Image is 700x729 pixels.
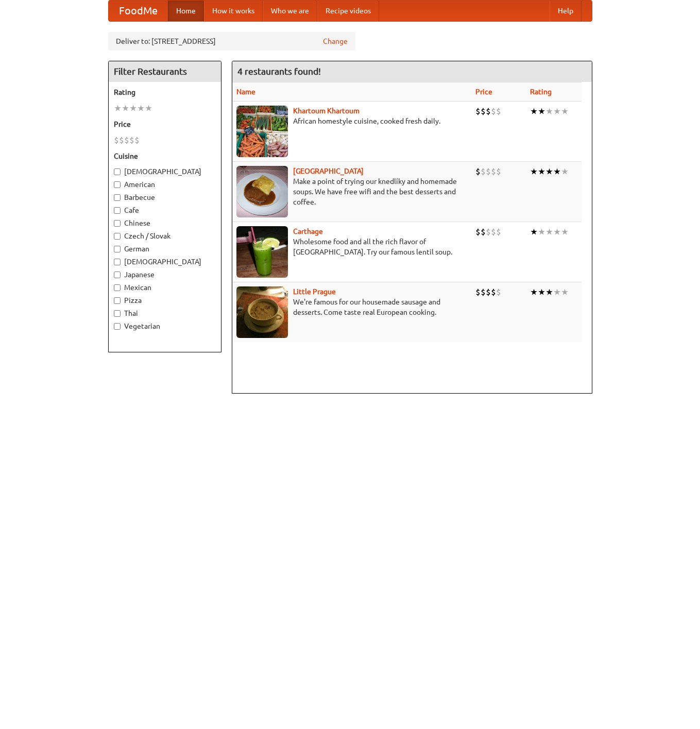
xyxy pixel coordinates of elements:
[114,244,216,254] label: German
[553,286,561,298] li: ★
[491,226,496,238] li: $
[119,134,124,146] li: $
[114,207,121,214] input: Cafe
[114,181,121,188] input: American
[114,218,216,228] label: Chinese
[530,106,538,117] li: ★
[114,168,121,175] input: [DEMOGRAPHIC_DATA]
[114,151,216,161] h5: Cuisine
[124,134,129,146] li: $
[114,321,216,331] label: Vegetarian
[114,134,119,146] li: $
[293,107,360,115] a: Khartoum Khartoum
[293,167,364,175] a: [GEOGRAPHIC_DATA]
[538,226,545,238] li: ★
[114,192,216,202] label: Barbecue
[114,194,121,201] input: Barbecue
[236,166,288,217] img: czechpoint.jpg
[293,287,336,296] a: Little Prague
[236,226,288,278] img: carthage.jpg
[475,166,481,177] li: $
[561,166,569,177] li: ★
[481,166,486,177] li: $
[475,226,481,238] li: $
[137,103,145,114] li: ★
[475,286,481,298] li: $
[114,179,216,190] label: American
[561,106,569,117] li: ★
[496,286,501,298] li: $
[553,106,561,117] li: ★
[114,87,216,97] h5: Rating
[236,88,255,96] a: Name
[114,166,216,177] label: [DEMOGRAPHIC_DATA]
[475,88,492,96] a: Price
[561,286,569,298] li: ★
[114,103,122,114] li: ★
[293,227,323,235] a: Carthage
[538,166,545,177] li: ★
[481,286,486,298] li: $
[481,106,486,117] li: $
[114,282,216,293] label: Mexican
[114,308,216,318] label: Thai
[545,166,553,177] li: ★
[114,257,216,267] label: [DEMOGRAPHIC_DATA]
[553,166,561,177] li: ★
[114,220,121,227] input: Chinese
[530,166,538,177] li: ★
[168,1,204,21] a: Home
[486,106,491,117] li: $
[475,106,481,117] li: $
[114,231,216,241] label: Czech / Slovak
[108,32,355,50] div: Deliver to: [STREET_ADDRESS]
[553,226,561,238] li: ★
[491,106,496,117] li: $
[114,205,216,215] label: Cafe
[114,272,121,278] input: Japanese
[538,286,545,298] li: ★
[545,286,553,298] li: ★
[496,106,501,117] li: $
[496,226,501,238] li: $
[129,103,137,114] li: ★
[538,106,545,117] li: ★
[236,116,467,126] p: African homestyle cuisine, cooked fresh daily.
[236,297,467,317] p: We're famous for our housemade sausage and desserts. Come taste real European cooking.
[134,134,140,146] li: $
[129,134,134,146] li: $
[486,226,491,238] li: $
[109,1,168,21] a: FoodMe
[496,166,501,177] li: $
[236,176,467,207] p: Make a point of trying our knedlíky and homemade soups. We have free wifi and the best desserts a...
[114,284,121,291] input: Mexican
[486,166,491,177] li: $
[114,323,121,330] input: Vegetarian
[109,61,221,82] h4: Filter Restaurants
[323,36,348,46] a: Change
[122,103,129,114] li: ★
[114,233,121,240] input: Czech / Slovak
[530,226,538,238] li: ★
[491,166,496,177] li: $
[550,1,582,21] a: Help
[481,226,486,238] li: $
[317,1,379,21] a: Recipe videos
[114,246,121,252] input: German
[491,286,496,298] li: $
[545,106,553,117] li: ★
[114,119,216,129] h5: Price
[236,286,288,338] img: littleprague.jpg
[114,295,216,306] label: Pizza
[114,310,121,317] input: Thai
[561,226,569,238] li: ★
[486,286,491,298] li: $
[145,103,152,114] li: ★
[237,66,321,76] ng-pluralize: 4 restaurants found!
[236,236,467,257] p: Wholesome food and all the rich flavor of [GEOGRAPHIC_DATA]. Try our famous lentil soup.
[204,1,263,21] a: How it works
